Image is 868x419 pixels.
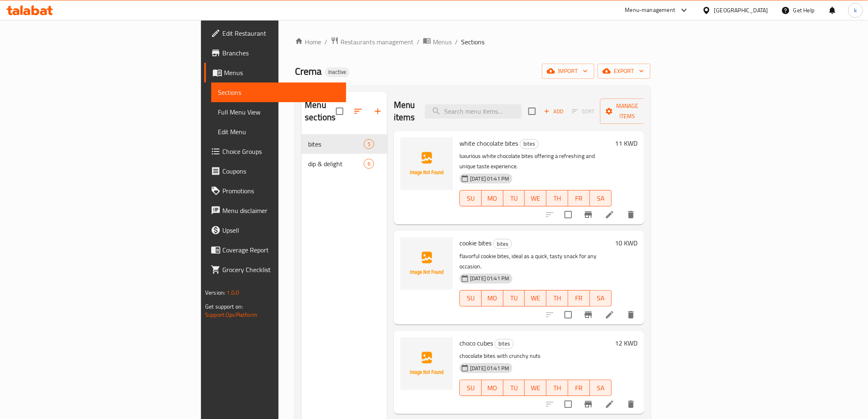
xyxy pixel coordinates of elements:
[590,290,612,307] button: SA
[204,260,346,279] a: Grocery Checklist
[560,396,577,413] span: Select to update
[528,192,543,204] span: WE
[222,28,339,38] span: Edit Restaurant
[204,201,346,220] a: Menu disclaimer
[615,337,637,349] h6: 12 KWD
[222,48,339,58] span: Branches
[590,380,612,396] button: SA
[615,137,637,149] h6: 11 KWD
[368,101,388,121] button: Add section
[485,292,500,304] span: MO
[495,339,513,348] span: bites
[302,134,387,154] div: bites5
[308,139,363,149] span: bites
[571,382,587,394] span: FR
[340,37,413,47] span: Restaurants management
[568,290,590,307] button: FR
[224,68,339,78] span: Menus
[550,292,565,304] span: TH
[222,206,339,215] span: Menu disclaimer
[302,131,387,177] nav: Menu sections
[463,292,478,304] span: SU
[222,186,339,196] span: Promotions
[348,101,368,121] span: Sort sections
[308,159,363,169] div: dip & delight
[546,290,568,307] button: TH
[607,101,649,121] span: Manage items
[528,292,543,304] span: WE
[364,160,374,168] span: 6
[625,5,676,15] div: Menu-management
[485,382,500,394] span: MO
[507,382,522,394] span: TU
[548,66,588,76] span: import
[507,292,522,304] span: TU
[459,237,491,249] span: cookie bites
[503,380,525,396] button: TU
[560,206,577,223] span: Select to update
[364,159,374,169] div: items
[222,225,339,235] span: Upsell
[218,107,339,117] span: Full Menu View
[222,147,339,156] span: Choice Groups
[593,292,608,304] span: SA
[417,37,420,47] li: /
[525,190,546,206] button: WE
[394,99,415,124] h2: Menu items
[560,306,577,323] span: Select to update
[204,161,346,181] a: Coupons
[503,290,525,307] button: TU
[467,175,512,183] span: [DATE] 01:41 PM
[218,127,339,137] span: Edit Menu
[507,192,522,204] span: TU
[295,37,650,47] nav: breadcrumb
[621,305,641,325] button: delete
[222,265,339,275] span: Grocery Checklist
[459,290,482,307] button: SU
[568,380,590,396] button: FR
[467,364,512,372] span: [DATE] 01:41 PM
[204,181,346,201] a: Promotions
[482,190,503,206] button: MO
[204,43,346,63] a: Branches
[425,104,522,119] input: search
[205,287,225,298] span: Version:
[459,190,482,206] button: SU
[364,139,374,149] div: items
[400,137,453,190] img: white chocolate bites
[578,305,598,325] button: Branch-specific-item
[542,64,594,79] button: import
[467,275,512,282] span: [DATE] 01:41 PM
[571,192,587,204] span: FR
[459,380,482,396] button: SU
[331,103,348,120] span: Select all sections
[525,380,546,396] button: WE
[578,394,598,414] button: Branch-specific-item
[493,239,512,249] div: bites
[541,105,567,118] span: Add item
[854,6,857,15] span: k
[546,380,568,396] button: TH
[503,190,525,206] button: TU
[205,309,257,320] a: Support.OpsPlatform
[571,292,587,304] span: FR
[482,380,503,396] button: MO
[485,192,500,204] span: MO
[205,301,243,312] span: Get support on:
[222,245,339,255] span: Coverage Report
[543,107,565,116] span: Add
[433,37,452,47] span: Menus
[331,37,413,47] a: Restaurants management
[593,192,608,204] span: SA
[423,37,452,47] a: Menus
[400,337,453,390] img: choco cubes
[605,310,614,320] a: Edit menu item
[455,37,458,47] li: /
[604,66,644,76] span: export
[605,399,614,409] a: Edit menu item
[204,220,346,240] a: Upsell
[621,394,641,414] button: delete
[211,102,346,122] a: Full Menu View
[600,98,655,124] button: Manage items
